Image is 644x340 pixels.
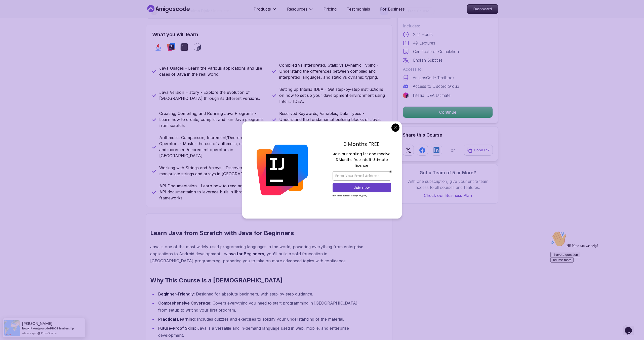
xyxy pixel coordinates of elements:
p: Java is one of the most widely-used programming languages in the world, powering everything from ... [150,243,364,264]
p: Access to Discord Group [413,83,459,89]
span: Bought [22,326,32,330]
p: Certificate of Completion [413,49,459,55]
strong: Future-Proof Skills [158,326,195,331]
p: Includes: [403,23,493,29]
a: Amigoscode PRO Membership [33,326,74,330]
p: Access to: [403,66,493,72]
p: Working with Strings and Arrays - Discover how to manipulate strings and arrays in [GEOGRAPHIC_DA... [159,165,266,177]
img: terminal logo [180,43,188,51]
a: Check our Business Plan [403,192,493,198]
p: Creating, Compiling, and Running Java Programs - Learn how to create, compile, and run Java progr... [159,110,266,129]
p: With one subscription, give your entire team access to all courses and features. [403,178,493,190]
p: API Documentation - Learn how to read and use Java API documentation to leverage built-in librari... [159,183,266,201]
strong: Java for Beginners [226,251,264,256]
p: Java Version History - Explore the evolution of [GEOGRAPHIC_DATA] through its different versions. [159,89,266,101]
iframe: chat widget [548,229,639,317]
strong: Comprehensive Coverage [158,301,210,306]
button: Copy link [464,145,493,156]
span: 6 hours ago [22,331,36,335]
div: 👋Hi! How can we help?I have a questionTell me more [2,2,93,34]
img: java logo [154,43,162,51]
li: : Java is a versatile and in-demand language used in web, mobile, and enterprise development. [157,325,364,339]
img: :wave: [2,2,18,18]
button: Resources [287,6,313,16]
p: Reserved Keywords, Variables, Data Types - Understand the fundamental building blocks of Java, in... [279,110,386,129]
button: Continue [403,106,493,118]
p: IntelliJ IDEA Ultimate [413,92,451,98]
li: : Covers everything you need to start programming in [GEOGRAPHIC_DATA], from setup to writing you... [157,300,364,314]
h2: Learn Java from Scratch with Java for Beginners [150,229,364,237]
li: : Includes quizzes and exercises to solidify your understanding of the material. [157,316,364,323]
button: Tell me more [2,28,25,34]
p: AmigosCode Textbook [413,75,455,81]
img: intellij logo [167,43,175,51]
button: Products [254,6,277,16]
p: Java Usages - Learn the various applications and use cases of Java in the real world. [159,65,266,77]
a: ProveSource [41,331,57,335]
img: bash logo [193,43,202,51]
a: For Business [380,6,405,12]
p: Copy link [474,148,490,153]
p: English Subtitles [413,57,443,63]
h2: What you will learn [152,31,386,38]
span: Hi! How can we help? [2,15,50,19]
h3: Got a Team of 5 or More? [403,169,493,176]
p: Dashboard [467,5,498,14]
p: 49 Lectures [413,40,435,46]
p: Resources [287,6,307,12]
strong: Practical Learning [158,317,195,322]
h2: Share this Course [403,132,493,139]
li: : Designed for absolute beginners, with step-by-step guidance. [157,290,364,297]
span: [PERSON_NAME] [22,321,52,326]
p: Arithmetic, Comparison, Increment/Decrement Operators - Master the use of arithmetic, comparison,... [159,135,266,159]
h2: Why This Course Is a [DEMOGRAPHIC_DATA] [150,276,364,284]
p: or [451,147,455,153]
a: Testimonials [347,6,370,12]
a: Dashboard [467,4,498,14]
strong: Beginner-Friendly [158,291,194,296]
img: provesource social proof notification image [4,320,20,336]
iframe: chat widget [623,320,639,335]
p: Setting up IntelliJ IDEA - Get step-by-step instructions on how to set up your development enviro... [279,86,386,104]
p: Products [254,6,271,12]
p: 2.41 Hours [413,31,433,37]
button: I have a question [2,23,32,28]
a: Pricing [324,6,337,12]
p: Continue [403,107,493,118]
img: jetbrains logo [403,92,409,98]
p: Compiled vs Interpreted, Static vs Dynamic Typing - Understand the differences between compiled a... [279,62,386,80]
